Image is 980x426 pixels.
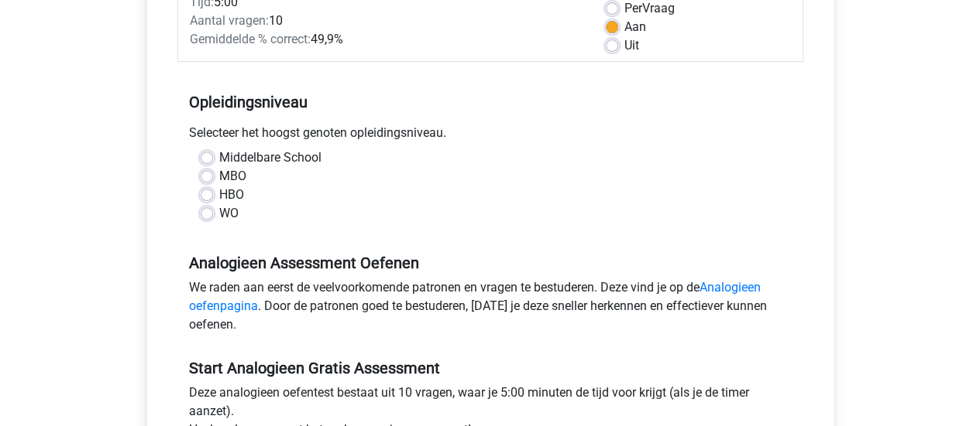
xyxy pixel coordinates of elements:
span: Aantal vragen: [190,13,269,28]
span: Gemiddelde % correct: [190,32,311,46]
label: Middelbare School [219,148,322,167]
label: Aan [624,18,646,36]
div: 10 [178,12,594,30]
label: Uit [624,36,639,55]
h5: Start Analogieen Gratis Assessment [189,359,792,377]
h5: Opleidingsniveau [189,87,792,118]
label: WO [219,204,239,223]
h5: Analogieen Assessment Oefenen [189,254,792,272]
label: HBO [219,186,244,204]
span: Per [624,1,642,15]
div: We raden aan eerst de veelvoorkomende patronen en vragen te bestuderen. Deze vind je op de . Door... [177,278,803,340]
div: Selecteer het hoogst genoten opleidingsniveau. [177,124,803,148]
label: MBO [219,167,246,186]
div: 49,9% [178,30,594,49]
